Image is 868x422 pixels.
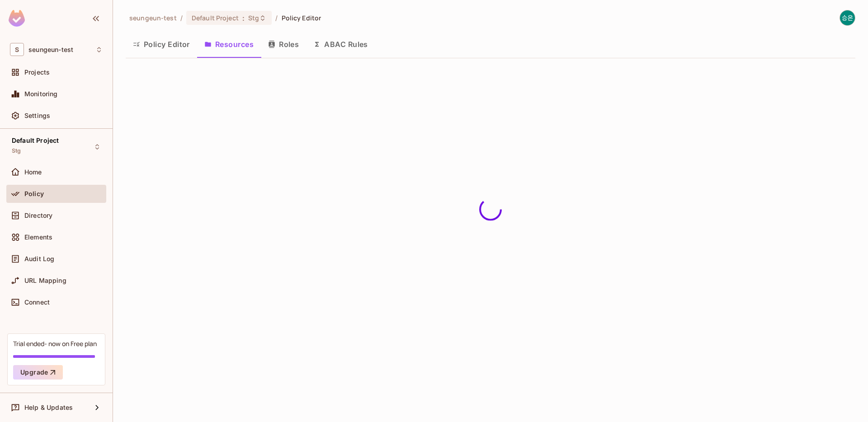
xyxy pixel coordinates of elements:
[24,112,50,119] span: Settings
[275,14,278,22] li: /
[24,255,54,263] span: Audit Log
[261,33,306,56] button: Roles
[13,365,63,380] button: Upgrade
[28,46,73,53] span: Workspace: seungeun-test
[10,43,24,56] span: S
[248,14,259,22] span: Stg
[24,69,50,76] span: Projects
[24,90,58,98] span: Monitoring
[242,14,245,22] span: :
[126,33,197,56] button: Policy Editor
[24,404,73,411] span: Help & Updates
[840,10,855,25] img: 이승은
[306,33,375,56] button: ABAC Rules
[129,14,177,22] span: the active workspace
[24,190,44,197] span: Policy
[9,10,25,27] img: SReyMgAAAABJRU5ErkJggg==
[282,14,321,22] span: Policy Editor
[12,137,59,144] span: Default Project
[12,147,21,155] span: Stg
[24,234,52,241] span: Elements
[24,212,52,219] span: Directory
[13,339,97,348] div: Trial ended- now on Free plan
[180,14,183,22] li: /
[24,277,66,284] span: URL Mapping
[24,169,42,176] span: Home
[24,299,50,306] span: Connect
[197,33,261,56] button: Resources
[192,14,239,22] span: Default Project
